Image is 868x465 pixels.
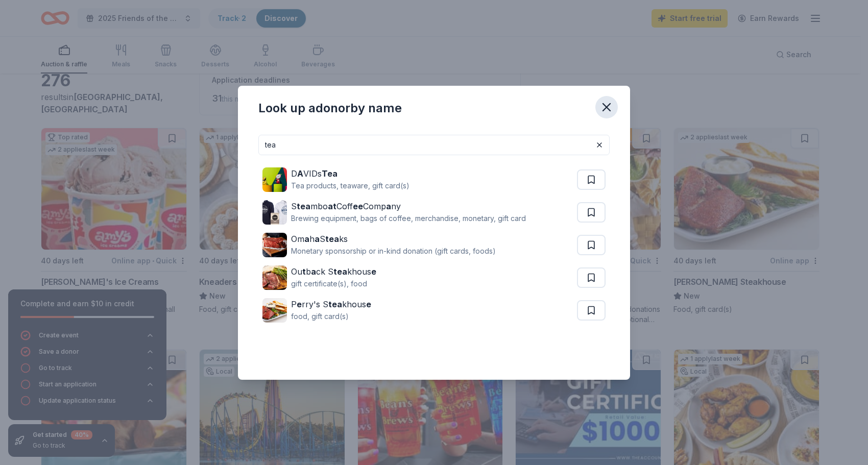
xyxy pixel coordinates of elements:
strong: t [302,266,306,277]
strong: e [297,299,302,309]
img: Image for Outback Steakhouse [262,265,287,290]
strong: tea [325,234,339,244]
strong: tea [328,299,342,309]
input: Search [258,135,610,155]
div: Om h S ks [291,233,496,245]
strong: e [371,266,376,277]
img: Image for Perry's Steakhouse [262,298,287,323]
div: D VIDs [291,167,409,180]
strong: a [315,234,320,244]
strong: e [366,299,371,309]
strong: a [386,201,391,211]
div: Ou b ck S khous [291,265,376,278]
div: gift certificate(s), food [291,278,376,290]
div: Brewing equipment, bags of coffee, merchandise, monetary, gift card [291,212,526,225]
div: S mbo Coff Comp ny [291,200,526,212]
div: Look up a donor by name [258,100,402,116]
strong: ee [353,201,363,211]
strong: A [297,168,303,179]
strong: tea [297,201,310,211]
img: Image for DAVIDsTea [262,167,287,192]
strong: a [311,266,316,277]
strong: Tea [322,168,337,179]
div: food, gift card(s) [291,310,371,323]
div: Monetary sponsorship or in-kind donation (gift cards, foods) [291,245,496,257]
img: Image for Steamboat Coffee Company [262,200,287,225]
strong: tea [333,266,347,277]
div: Tea products, teaware, gift card(s) [291,180,409,192]
img: Image for Omaha Steaks [262,233,287,257]
strong: at [328,201,336,211]
div: P rry's S khous [291,298,371,310]
strong: a [304,234,309,244]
